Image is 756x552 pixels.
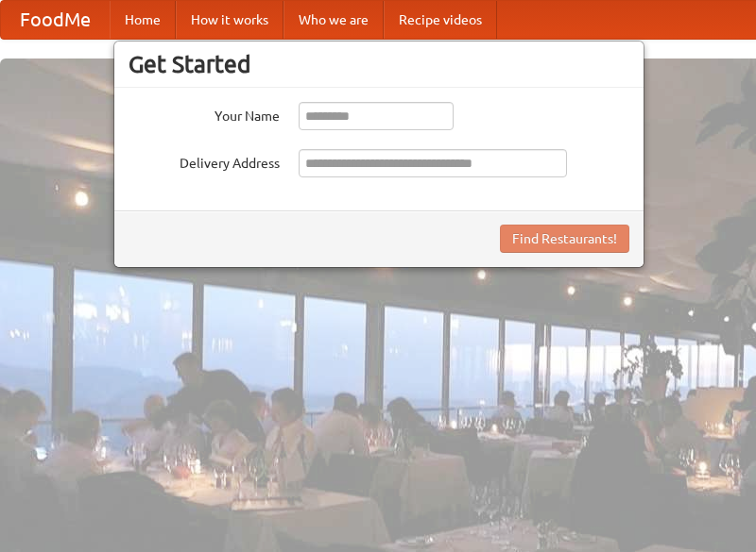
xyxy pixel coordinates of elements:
a: Home [110,1,176,39]
button: Find Restaurants! [500,225,629,253]
label: Delivery Address [129,149,280,173]
a: How it works [176,1,283,39]
a: Recipe videos [384,1,497,39]
h3: Get Started [129,50,629,78]
a: FoodMe [1,1,110,39]
label: Your Name [129,102,280,125]
a: Who we are [283,1,384,39]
